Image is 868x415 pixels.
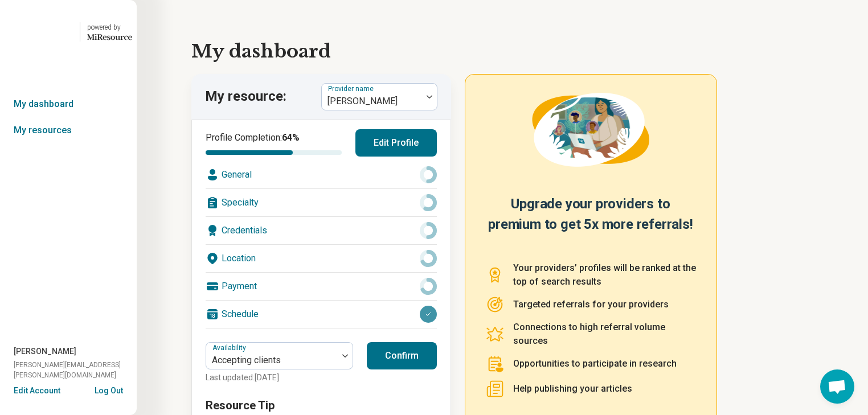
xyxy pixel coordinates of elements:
[328,85,376,93] label: Provider name
[206,301,437,328] div: Schedule
[95,385,123,394] button: Log Out
[14,346,76,358] span: [PERSON_NAME]
[206,245,437,272] div: Location
[206,372,353,384] p: Last updated: [DATE]
[206,273,437,300] div: Payment
[191,38,813,65] h1: My dashboard
[513,298,669,311] p: Targeted referrals for your providers
[513,321,696,348] p: Connections to high referral volume sources
[14,385,60,397] button: Edit Account
[282,132,300,143] span: 64 %
[820,369,854,404] div: Open chat
[206,189,437,216] div: Specialty
[513,261,696,289] p: Your providers’ profiles will be ranked at the top of search results
[14,360,137,380] span: [PERSON_NAME][EMAIL_ADDRESS][PERSON_NAME][DOMAIN_NAME]
[206,397,437,413] h3: Resource Tip
[206,131,342,155] div: Profile Completion:
[367,342,437,369] button: Confirm
[5,18,73,46] img: Geode Health
[87,22,132,32] div: powered by
[212,344,248,352] label: Availability
[206,217,437,244] div: Credentials
[513,382,632,396] p: Help publishing your articles
[5,18,132,46] a: Geode Healthpowered by
[355,129,437,157] button: Edit Profile
[513,357,677,371] p: Opportunities to participate in research
[206,161,437,188] div: General
[486,194,696,248] h2: Upgrade your providers to premium to get 5x more referrals!
[205,87,286,106] p: My resource:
